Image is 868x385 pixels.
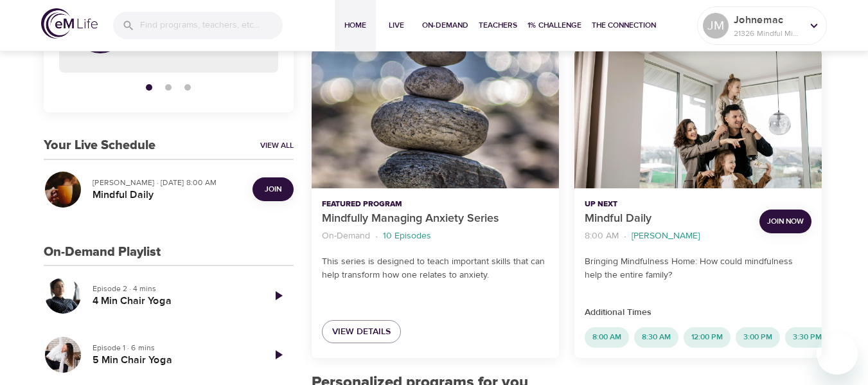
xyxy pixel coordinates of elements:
[585,327,629,348] div: 8:00 AM
[340,19,371,32] span: Home
[736,327,780,348] div: 3:00 PM
[767,215,804,228] span: Join Now
[265,183,281,196] span: Join
[263,280,294,311] a: Play Episode
[93,354,252,367] h5: 5 Min Chair Yoga
[684,332,731,343] span: 12:00 PM
[44,336,82,374] button: 5 Min Chair Yoga
[585,228,749,245] nav: breadcrumb
[140,12,283,39] input: Find programs, teachers, etc...
[322,228,549,245] nav: breadcrumb
[332,324,391,340] span: View Details
[375,228,378,245] li: ·
[44,138,155,153] h3: Your Live Schedule
[422,19,468,32] span: On-Demand
[634,332,678,343] span: 8:30 AM
[585,255,811,282] p: Bringing Mindfulness Home: How could mindfulness help the entire family?
[585,332,629,343] span: 8:00 AM
[322,255,549,282] p: This series is designed to teach important skills that can help transform how one relates to anxi...
[624,228,626,245] li: ·
[703,13,729,39] div: JM
[322,320,401,344] a: View Details
[322,229,370,243] p: On-Demand
[785,332,829,343] span: 3:30 PM
[585,306,811,319] p: Additional Times
[381,19,412,32] span: Live
[634,327,678,348] div: 8:30 AM
[817,334,858,375] iframe: Button to launch messaging window
[527,19,581,32] span: 1% Challenge
[93,188,242,202] h5: Mindful Daily
[93,177,242,188] p: [PERSON_NAME] · [DATE] 8:00 AM
[785,327,829,348] div: 3:30 PM
[263,339,294,370] a: Play Episode
[93,294,252,308] h5: 4 Min Chair Yoga
[312,49,559,188] button: Mindfully Managing Anxiety Series
[93,342,252,354] p: Episode 1 · 6 mins
[585,229,619,243] p: 8:00 AM
[736,332,780,343] span: 3:00 PM
[260,140,294,151] a: View All
[479,19,517,32] span: Teachers
[592,19,656,32] span: The Connection
[684,327,731,348] div: 12:00 PM
[759,210,811,233] button: Join Now
[632,229,700,243] p: [PERSON_NAME]
[734,28,802,39] p: 21326 Mindful Minutes
[585,199,749,210] p: Up Next
[252,177,294,201] button: Join
[734,12,802,28] p: Johnemac
[383,229,431,243] p: 10 Episodes
[322,210,549,228] p: Mindfully Managing Anxiety Series
[44,276,82,315] button: 4 Min Chair Yoga
[93,283,252,294] p: Episode 2 · 4 mins
[44,245,161,260] h3: On-Demand Playlist
[574,49,822,188] button: Mindful Daily
[585,210,749,228] p: Mindful Daily
[41,8,98,39] img: logo
[322,199,549,210] p: Featured Program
